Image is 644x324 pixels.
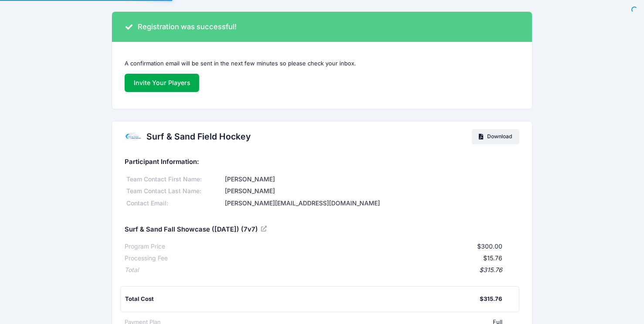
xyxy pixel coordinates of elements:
[125,254,168,263] div: Processing Fee
[224,199,519,208] div: [PERSON_NAME][EMAIL_ADDRESS][DOMAIN_NAME]
[477,242,502,250] span: $300.00
[125,175,223,184] div: Team Contact First Name:
[168,254,502,263] div: $15.76
[138,23,237,31] h3: Registration was successful!
[125,226,268,234] h5: Surf & Sand Fall Showcase ([DATE]) (7v7)
[125,295,479,304] div: Total Cost
[487,133,512,140] span: Download
[125,74,199,92] a: Invite Your Players
[125,242,165,251] div: Program Price
[125,59,519,68] p: A confirmation email will be sent in the next few minutes so please check your inbox.
[139,266,502,275] div: $315.76
[472,129,519,144] a: Download
[261,225,268,232] a: View Registration Details
[125,158,519,166] h5: Participant Information:
[480,295,502,304] div: $315.76
[125,187,223,196] div: Team Contact Last Name:
[224,187,519,196] div: [PERSON_NAME]
[125,199,223,208] div: Contact Email:
[125,266,139,275] div: Total
[224,175,519,184] div: [PERSON_NAME]
[146,132,251,142] h2: Surf & Sand Field Hockey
